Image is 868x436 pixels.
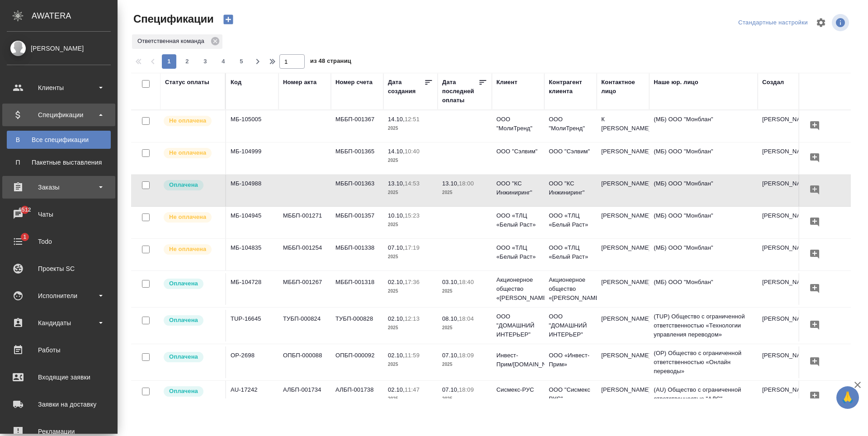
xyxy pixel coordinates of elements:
[549,243,592,261] p: ООО «ТЛЦ «Белый Раст»
[132,34,222,49] div: Ответственная команда
[331,381,383,412] td: АЛБП-001738
[758,273,810,305] td: [PERSON_NAME]
[388,252,433,261] p: 2025
[169,387,198,396] p: Оплачена
[331,310,383,341] td: ТУБП-000828
[405,212,420,219] p: 15:23
[388,116,405,123] p: 14.10,
[7,131,111,149] a: ВВсе спецификации
[405,244,420,251] p: 17:19
[198,54,212,69] button: 3
[388,78,424,96] div: Дата создания
[278,381,331,412] td: АЛБП-001734
[549,351,592,369] p: OОО «Инвест-Прим»
[736,16,810,30] div: split button
[226,175,278,206] td: МБ-104988
[459,279,474,285] p: 18:40
[388,279,405,285] p: 02.10,
[388,394,433,403] p: 2025
[649,110,758,142] td: (МБ) ООО "Монблан"
[649,239,758,270] td: (МБ) ООО "Монблан"
[597,110,649,142] td: К [PERSON_NAME]
[226,381,278,412] td: AU-17242
[597,142,649,174] td: [PERSON_NAME]
[388,180,405,187] p: 13.10,
[169,245,206,254] p: Не оплачена
[549,275,592,303] p: Акционерное общество «[PERSON_NAME]»
[442,287,487,296] p: 2025
[217,12,239,27] button: Создать
[2,257,115,280] a: Проекты SC
[226,273,278,305] td: МБ-104728
[278,239,331,270] td: МББП-001254
[601,78,645,96] div: Контактное лицо
[597,239,649,270] td: [PERSON_NAME]
[7,398,111,411] div: Заявки на доставку
[649,273,758,305] td: (МБ) ООО "Монблан"
[597,346,649,378] td: [PERSON_NAME]
[388,360,433,369] p: 2025
[496,179,540,197] p: ООО "КС Инжиниринг"
[283,78,316,87] div: Номер акта
[388,244,405,251] p: 07.10,
[226,110,278,142] td: МБ-105005
[7,180,111,194] div: Заказы
[226,142,278,174] td: МБ-104999
[234,57,249,66] span: 5
[388,386,405,393] p: 02.10,
[2,203,115,226] a: 6512Чаты
[758,239,810,270] td: [PERSON_NAME]
[549,312,592,339] p: ООО "ДОМАШНИЙ ИНТЕРЬЕР"
[459,352,474,359] p: 18:09
[180,54,194,69] button: 2
[169,316,198,325] p: Оплачена
[758,142,810,174] td: [PERSON_NAME]
[549,179,592,197] p: ООО "КС Инжиниринг"
[388,220,433,229] p: 2025
[388,352,405,359] p: 02.10,
[405,116,420,123] p: 12:51
[496,351,540,369] p: Инвест-Прим/[DOMAIN_NAME]
[388,156,433,165] p: 2025
[549,385,592,403] p: ООО "Сисмекс РУС"
[388,148,405,155] p: 14.10,
[7,289,111,303] div: Исполнители
[388,287,433,296] p: 2025
[442,78,478,105] div: Дата последней оплаты
[549,115,592,133] p: ООО "МолиТренд"
[169,148,206,157] p: Не оплачена
[331,110,383,142] td: МББП-001367
[758,110,810,142] td: [PERSON_NAME]
[758,381,810,412] td: [PERSON_NAME]
[832,14,851,31] span: Посмотреть информацию
[840,388,855,407] span: 🙏
[310,56,351,69] span: из 48 страниц
[216,57,231,66] span: 4
[7,343,111,357] div: Работы
[388,315,405,322] p: 02.10,
[216,54,231,69] button: 4
[442,352,459,359] p: 07.10,
[758,207,810,238] td: [PERSON_NAME]
[226,346,278,378] td: OP-2698
[649,175,758,206] td: (МБ) ООО "Монблан"
[7,81,111,95] div: Клиенты
[442,360,487,369] p: 2025
[496,275,540,303] p: Акционерное общество «[PERSON_NAME]»
[231,78,241,87] div: Код
[597,207,649,238] td: [PERSON_NAME]
[335,78,373,87] div: Номер счета
[198,57,212,66] span: 3
[758,310,810,341] td: [PERSON_NAME]
[2,339,115,361] a: Работы
[405,148,420,155] p: 10:40
[7,208,111,221] div: Чаты
[278,346,331,378] td: ОПБП-000088
[496,243,540,261] p: ООО «ТЛЦ «Белый Раст»
[597,273,649,305] td: [PERSON_NAME]
[459,386,474,393] p: 18:09
[459,180,474,187] p: 18:00
[405,315,420,322] p: 12:13
[388,124,433,133] p: 2025
[442,188,487,197] p: 2025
